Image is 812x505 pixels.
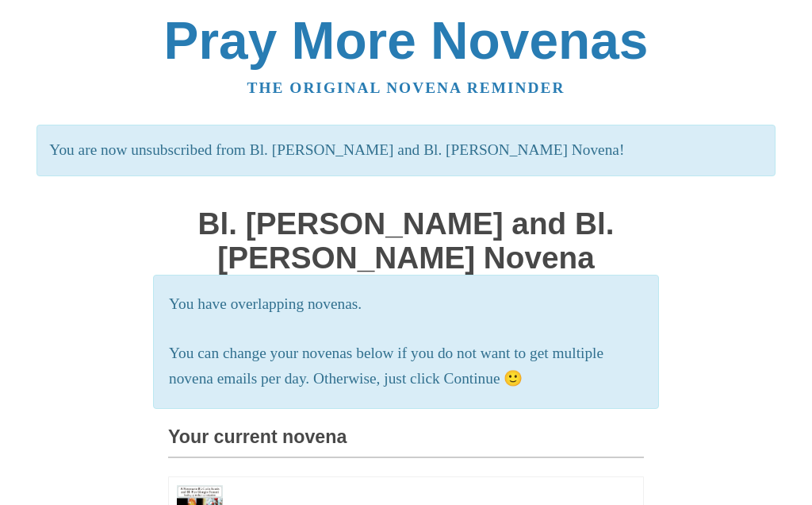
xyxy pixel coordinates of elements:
p: You have overlapping novenas. [169,291,643,318]
h1: Bl. [PERSON_NAME] and Bl. [PERSON_NAME] Novena [168,207,644,275]
p: You are now unsubscribed from Bl. [PERSON_NAME] and Bl. [PERSON_NAME] Novena! [36,125,775,176]
p: You can change your novenas below if you do not want to get multiple novena emails per day. Other... [169,341,643,393]
h3: Your current novena [168,427,644,458]
a: The original novena reminder [247,79,565,96]
a: Pray More Novenas [164,11,649,70]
